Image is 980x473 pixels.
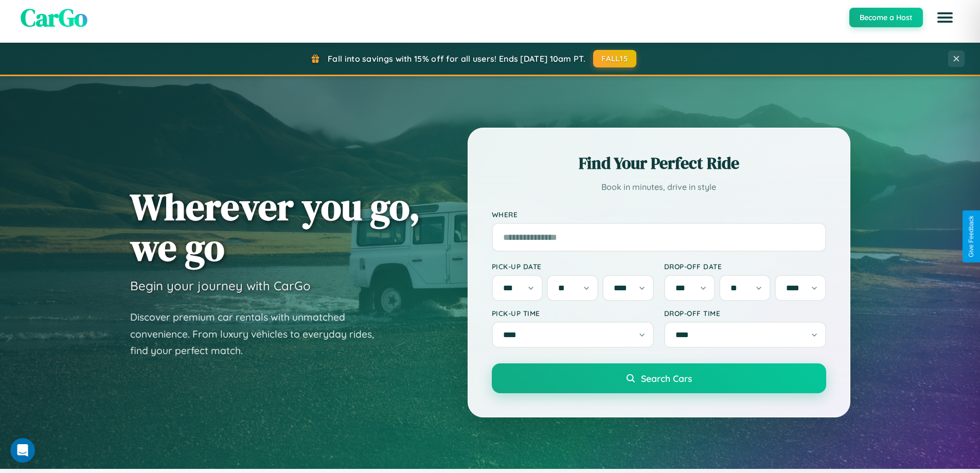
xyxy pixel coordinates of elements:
p: Discover premium car rentals with unmatched convenience. From luxury vehicles to everyday rides, ... [130,309,387,359]
label: Pick-up Date [492,262,654,271]
label: Drop-off Date [664,262,826,271]
label: Drop-off Time [664,309,826,318]
label: Pick-up Time [492,309,654,318]
p: Book in minutes, drive in style [492,180,826,195]
button: Search Cars [492,363,826,393]
button: Open menu [931,3,959,32]
h1: Wherever you go, we go [130,186,420,268]
span: Fall into savings with 15% off for all users! Ends [DATE] 10am PT. [328,54,585,64]
iframe: Intercom live chat [10,438,35,463]
label: Where [492,210,826,219]
span: Search Cars [641,373,692,384]
h2: Find Your Perfect Ride [492,152,826,174]
button: Become a Host [849,8,923,27]
span: CarGo [21,1,87,34]
button: FALL15 [593,50,636,67]
h3: Begin your journey with CarGo [130,278,311,293]
div: Give Feedback [968,216,975,257]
